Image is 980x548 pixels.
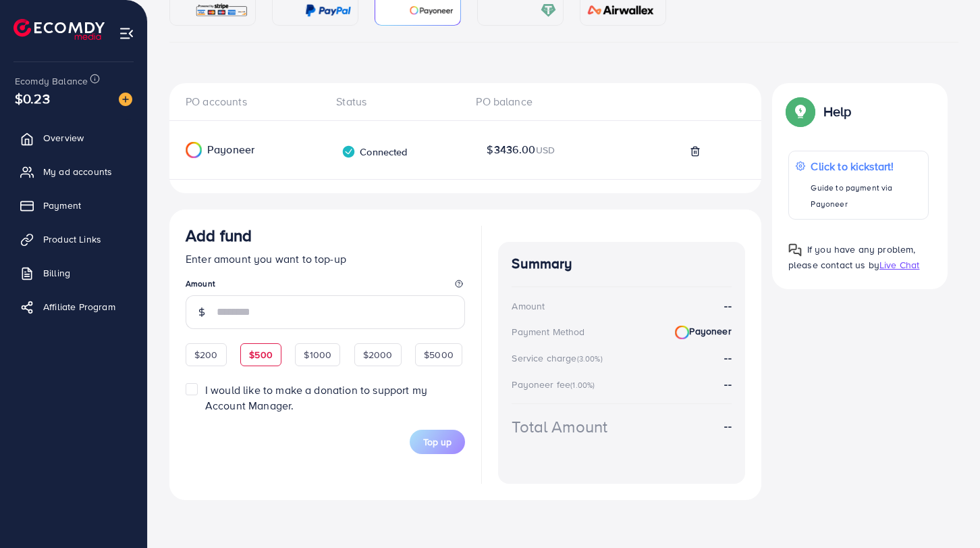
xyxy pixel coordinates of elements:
[675,324,731,339] strong: Payoneer
[409,3,454,18] img: card
[879,258,919,272] span: Live Chat
[43,199,81,212] span: Payment
[423,435,452,449] span: Top up
[923,487,970,538] iframe: Chat
[512,255,731,272] h4: Summary
[724,376,731,391] strong: --
[512,415,607,439] div: Total Amount
[43,232,101,246] span: Product Links
[43,300,115,314] span: Affiliate Program
[823,103,852,120] p: Help
[410,430,465,454] button: Top up
[186,94,325,109] div: PO accounts
[249,348,273,362] span: $500
[788,243,916,272] span: If you have any problem, please contact us by
[465,94,605,109] div: PO balance
[577,353,603,364] small: (3.00%)
[186,251,465,267] p: Enter amount you want to top-up
[195,3,248,18] img: card
[788,243,802,257] img: Popup guide
[10,259,137,287] a: Billing
[541,3,556,18] img: card
[169,142,301,158] div: Payoneer
[186,142,202,158] img: Payoneer
[10,192,137,219] a: Payment
[512,325,584,339] div: Payment Method
[724,418,731,434] strong: --
[536,143,555,157] span: USD
[811,158,921,174] p: Click to kickstart!
[512,378,599,391] div: Payoneer fee
[424,348,454,362] span: $5000
[342,145,356,159] img: verified
[10,293,137,320] a: Affiliate Program
[325,94,465,109] div: Status
[342,145,407,159] div: Connected
[570,380,595,391] small: (1.00%)
[43,131,84,145] span: Overview
[43,165,112,178] span: My ad accounts
[811,180,921,212] p: Guide to payment via Payoneer
[512,299,545,313] div: Amount
[675,326,689,340] img: Payoneer
[305,3,351,18] img: card
[512,351,606,365] div: Service charge
[10,158,137,185] a: My ad accounts
[487,142,555,157] span: $3436.00
[10,124,137,151] a: Overview
[304,348,331,362] span: $1000
[43,266,70,280] span: Billing
[724,298,731,314] strong: --
[10,226,137,253] a: Product Links
[13,19,105,40] img: logo
[583,3,659,18] img: card
[363,348,393,362] span: $2000
[15,74,88,88] span: Ecomdy Balance
[186,226,252,245] h3: Add fund
[119,26,134,41] img: menu
[186,278,465,295] legend: Amount
[194,348,218,362] span: $200
[788,99,813,124] img: Popup guide
[205,382,427,413] span: I would like to make a donation to support my Account Manager.
[15,89,50,108] span: $0.23
[724,350,731,365] strong: --
[119,93,132,106] img: image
